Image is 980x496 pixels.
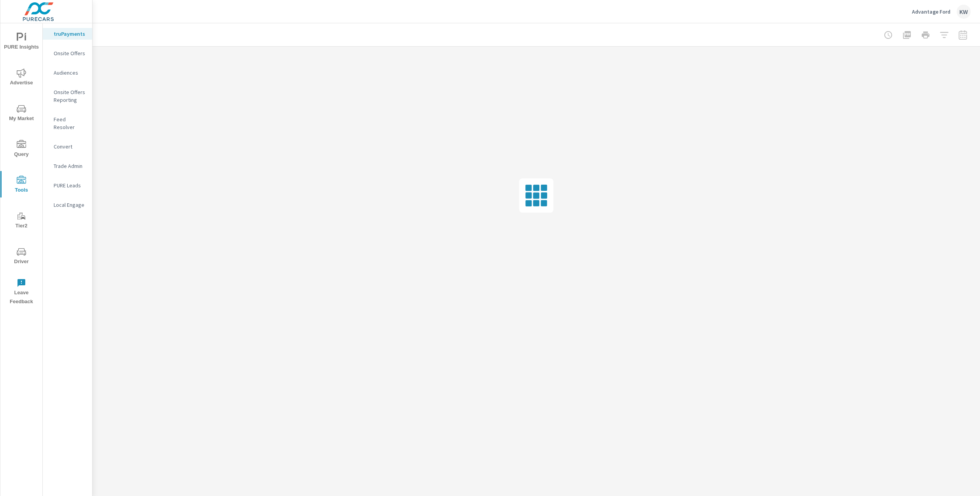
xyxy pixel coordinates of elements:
[3,247,40,266] span: Driver
[43,67,92,79] div: Audiences
[43,86,92,106] div: Onsite Offers Reporting
[3,211,40,231] span: Tier2
[54,182,86,189] p: PURE Leads
[54,115,86,131] p: Feed Resolver
[3,278,40,306] span: Leave Feedback
[3,104,40,123] span: My Market
[43,141,92,152] div: Convert
[54,143,86,150] p: Convert
[43,114,92,133] div: Feed Resolver
[3,176,40,195] span: Tools
[43,47,92,59] div: Onsite Offers
[3,140,40,159] span: Query
[3,33,40,52] span: PURE Insights
[54,49,86,57] p: Onsite Offers
[43,180,92,191] div: PURE Leads
[912,8,950,15] p: Advantage Ford
[43,28,92,40] div: truPayments
[0,23,42,309] div: nav menu
[54,30,86,38] p: truPayments
[54,88,86,104] p: Onsite Offers Reporting
[3,68,40,87] span: Advertise
[957,5,971,19] div: KW
[54,162,86,170] p: Trade Admin
[43,199,92,211] div: Local Engage
[43,160,92,172] div: Trade Admin
[54,201,86,209] p: Local Engage
[54,69,86,77] p: Audiences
